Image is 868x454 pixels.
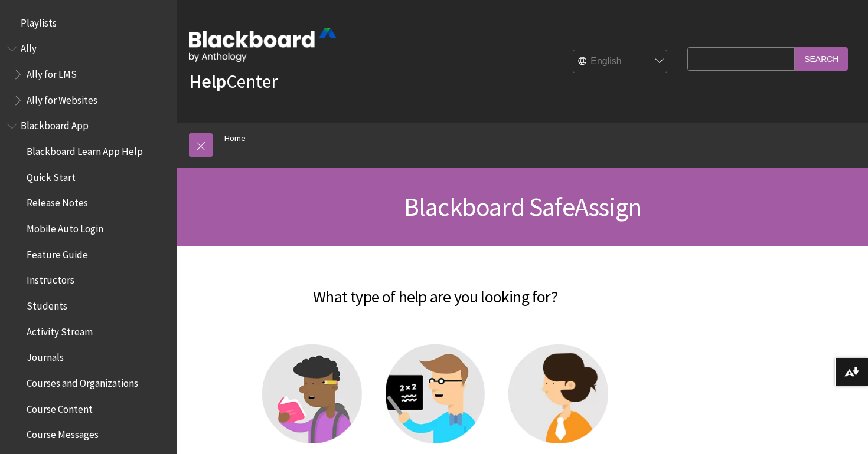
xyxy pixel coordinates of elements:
[27,245,88,261] span: Feature Guide
[27,348,64,364] span: Journals
[21,39,37,55] span: Ally
[27,399,93,415] span: Course Content
[27,90,97,106] span: Ally for Websites
[21,13,57,29] span: Playlists
[7,39,170,110] nav: Book outline for Anthology Ally Help
[224,131,246,146] a: Home
[27,219,103,235] span: Mobile Auto Login
[27,373,138,389] span: Courses and Organizations
[27,425,99,441] span: Course Messages
[21,116,89,132] span: Blackboard App
[386,344,485,444] img: Instructor help
[404,190,641,223] span: Blackboard SafeAssign
[795,47,848,70] input: Search
[189,270,681,309] h2: What type of help are you looking for?
[27,296,67,312] span: Students
[27,167,76,183] span: Quick Start
[508,344,608,444] img: Administrator help
[189,70,278,93] a: HelpCenter
[189,28,337,62] img: Blackboard by Anthology
[27,271,74,287] span: Instructors
[27,193,88,209] span: Release Notes
[7,13,170,33] nav: Book outline for Playlists
[27,64,77,80] span: Ally for LMS
[573,50,668,74] select: Site Language Selector
[27,142,143,157] span: Blackboard Learn App Help
[27,322,93,338] span: Activity Stream
[189,70,226,93] strong: Help
[262,344,362,444] img: Student help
